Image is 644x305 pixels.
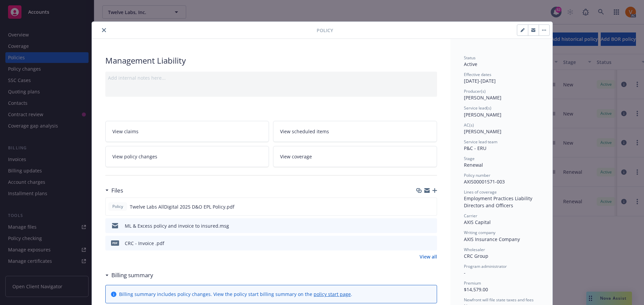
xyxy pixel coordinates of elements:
[464,128,501,135] span: [PERSON_NAME]
[464,253,488,259] span: CRC Group
[112,153,157,160] span: View policy changes
[464,55,476,61] span: Status
[464,213,477,219] span: Carrier
[464,139,497,145] span: Service lead team
[428,240,434,247] button: preview file
[464,270,466,276] span: -
[105,271,153,280] div: Billing summary
[464,172,490,178] span: Policy number
[464,122,474,128] span: AC(s)
[111,240,119,245] span: pdf
[119,291,352,298] div: Billing summary includes policy changes. View the policy start billing summary on the .
[428,222,434,229] button: preview file
[108,74,434,81] div: Add internal notes here...
[112,128,139,135] span: View claims
[464,61,477,67] span: Active
[111,271,153,280] h3: Billing summary
[464,195,539,202] div: Employment Practices Liability
[464,297,534,303] span: Newfront will file state taxes and fees
[105,186,123,195] div: Files
[464,219,491,225] span: AXIS Capital
[418,240,423,247] button: download file
[105,55,437,66] div: Management Liability
[125,240,164,247] div: CRC - Invoice .pdf
[105,146,269,167] a: View policy changes
[464,178,505,185] span: AXIS00001571-003
[464,236,520,242] span: AXIS Insurance Company
[464,162,483,168] span: Renewal
[418,222,423,229] button: download file
[280,153,312,160] span: View coverage
[464,230,495,235] span: Writing company
[464,280,481,286] span: Premium
[420,253,437,260] a: View all
[464,202,539,209] div: Directors and Officers
[464,111,501,118] span: [PERSON_NAME]
[317,27,333,34] span: Policy
[464,286,488,293] span: $14,579.00
[464,156,475,161] span: Stage
[105,121,269,142] a: View claims
[464,247,485,252] span: Wholesaler
[464,189,497,195] span: Lines of coverage
[428,203,434,210] button: preview file
[464,263,507,269] span: Program administrator
[130,203,234,210] span: Twelve Labs AllDigital 2025 D&O EPL Policy.pdf
[417,203,423,210] button: download file
[111,186,123,195] h3: Files
[111,204,124,210] span: Policy
[280,128,329,135] span: View scheduled items
[464,88,486,94] span: Producer(s)
[125,222,229,229] div: ML & Excess policy and invoice to insured.msg
[464,72,539,84] div: [DATE] - [DATE]
[464,94,501,101] span: [PERSON_NAME]
[273,121,437,142] a: View scheduled items
[464,105,491,111] span: Service lead(s)
[100,26,108,34] button: close
[273,146,437,167] a: View coverage
[314,291,351,297] a: policy start page
[464,72,491,77] span: Effective dates
[464,145,486,151] span: P&C - ERU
